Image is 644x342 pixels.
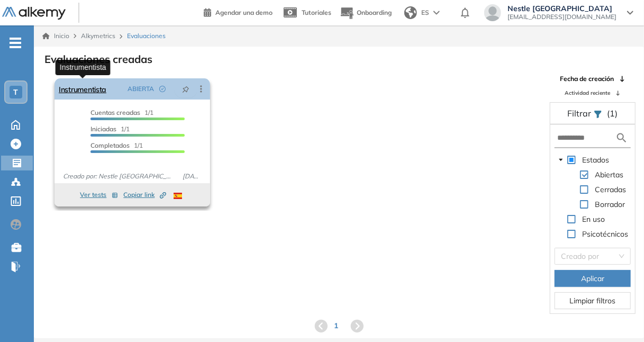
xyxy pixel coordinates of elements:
[433,11,440,15] img: arrow
[580,154,611,166] span: Estados
[582,229,628,239] span: Psicotécnicos
[159,86,166,92] span: check-circle
[555,270,631,287] button: Aplicar
[59,78,106,100] a: Instrumentista
[174,80,197,97] button: pushpin
[555,292,631,309] button: Limpiar filtros
[580,213,607,226] span: En uso
[2,7,66,20] img: Logo
[123,190,166,200] span: Copiar link
[90,109,153,116] span: 1/1
[123,188,166,201] button: Copiar link
[593,198,627,211] span: Borrador
[59,172,178,181] span: Creado por: Nestle [GEOGRAPHIC_DATA]
[128,84,154,94] span: ABIERTA
[421,8,429,17] span: ES
[127,31,166,41] span: Evaluaciones
[593,183,628,196] span: Cerradas
[565,89,610,97] span: Actividad reciente
[582,155,609,165] span: Estados
[607,107,618,120] span: (1)
[90,109,140,116] span: Cuentas creadas
[182,85,189,93] span: pushpin
[174,193,182,199] img: ESP
[570,295,616,307] span: Limpiar filtros
[357,8,392,16] span: Onboarding
[582,214,605,224] span: En uso
[178,172,205,181] span: [DATE]
[593,168,625,181] span: Abiertas
[581,273,604,284] span: Aplicar
[90,125,130,133] span: 1/1
[44,53,152,66] h3: Evaluaciones creadas
[90,125,116,133] span: Iniciadas
[595,170,623,179] span: Abiertas
[302,8,331,16] span: Tutoriales
[14,88,19,96] span: T
[580,228,630,240] span: Psicotécnicos
[81,32,115,40] span: Alkymetrics
[615,131,628,145] img: search icon
[507,4,616,13] span: Nestle [GEOGRAPHIC_DATA]
[595,185,626,194] span: Cerradas
[80,188,118,201] button: Ver tests
[404,6,417,19] img: world
[90,141,143,149] span: 1/1
[90,141,130,149] span: Completados
[204,5,273,18] a: Agendar una demo
[595,200,625,209] span: Borrador
[334,320,339,331] span: 1
[10,42,21,44] i: -
[568,108,594,119] span: Filtrar
[340,2,392,24] button: Onboarding
[560,74,614,84] span: Fecha de creación
[42,31,69,41] a: Inicio
[558,157,564,163] span: caret-down
[56,60,111,75] div: Instrumentista
[507,13,616,21] span: [EMAIL_ADDRESS][DOMAIN_NAME]
[215,8,273,16] span: Agendar una demo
